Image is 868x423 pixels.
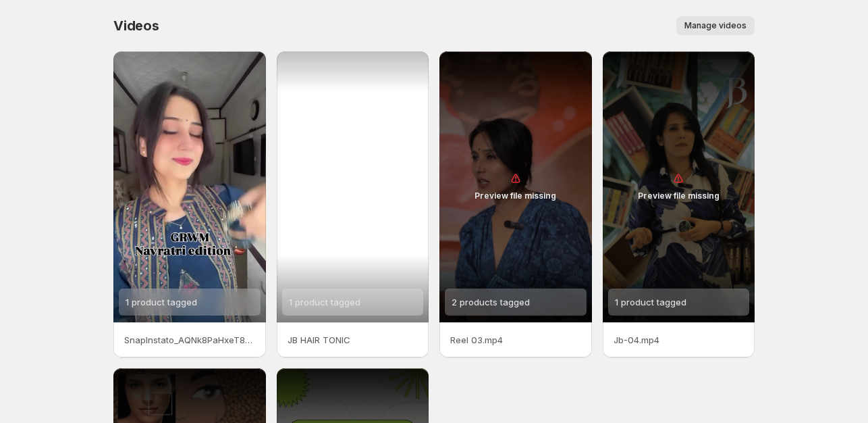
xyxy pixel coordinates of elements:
[124,333,255,347] p: SnapInstato_AQNk8PaHxeT8LLHOqjUuoN501fN4VH69JPkTf1IviyChiWOwkI98PiwN8TncCIOcS-UP9Xdc8D-Z1lB7jDn6U...
[638,191,720,201] p: Preview file missing
[676,16,755,35] button: Manage videos
[474,191,556,201] p: Preview file missing
[614,333,744,347] p: Jb-04.mp4
[684,20,747,31] span: Manage videos
[289,297,360,307] span: 1 product tagged
[452,297,530,307] span: 2 products tagged
[615,297,686,307] span: 1 product tagged
[288,333,418,347] p: JB HAIR TONIC
[450,333,581,347] p: Reel 03.mp4
[126,297,197,307] span: 1 product tagged
[113,18,159,34] span: Videos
